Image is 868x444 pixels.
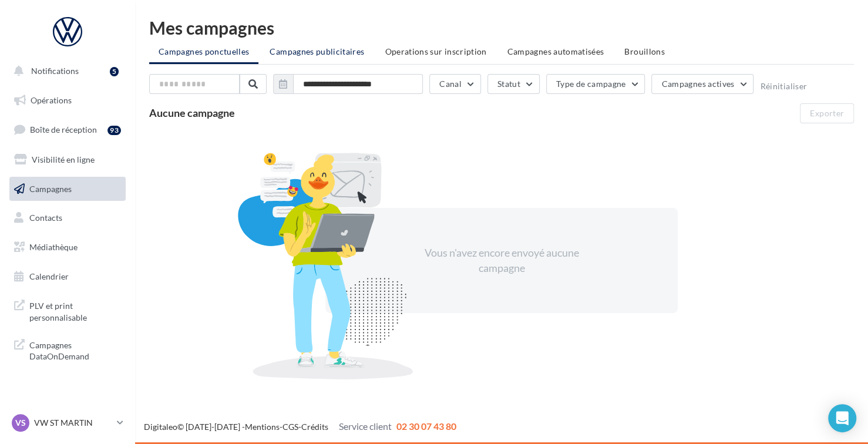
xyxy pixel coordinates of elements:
a: Mentions [245,422,280,432]
a: CGS [282,422,298,432]
span: Aucune campagne [149,106,235,119]
span: Campagnes [29,183,72,193]
button: Exporter [800,103,854,123]
span: 02 30 07 43 80 [396,421,456,432]
span: Operations sur inscription [385,46,486,56]
p: VW ST MARTIN [34,417,112,429]
button: Campagnes actives [651,74,753,94]
a: Visibilité en ligne [7,147,128,172]
span: Campagnes publicitaires [270,46,364,56]
span: Campagnes DataOnDemand [29,337,121,362]
button: Réinitialiser [760,82,807,91]
a: Médiathèque [7,235,128,260]
a: Calendrier [7,264,128,289]
div: 5 [110,67,119,76]
a: Digitaleo [144,422,177,432]
div: 93 [107,126,121,135]
span: Service client [339,421,392,432]
span: Médiathèque [29,242,78,252]
span: Visibilité en ligne [32,154,95,164]
div: Mes campagnes [149,19,854,36]
a: Boîte de réception93 [7,117,128,142]
div: Open Intercom Messenger [828,404,856,432]
a: VS VW ST MARTIN [9,412,126,434]
span: Notifications [31,66,79,76]
button: Statut [487,74,540,94]
span: Campagnes actives [661,79,734,89]
span: VS [15,417,26,429]
button: Notifications 5 [7,59,123,83]
a: Opérations [7,88,128,113]
span: Contacts [29,213,62,223]
a: PLV et print personnalisable [7,293,128,328]
span: Campagnes automatisées [507,46,604,56]
a: Contacts [7,206,128,230]
span: Calendrier [29,271,69,281]
div: Vous n'avez encore envoyé aucune campagne [401,245,603,275]
a: Campagnes DataOnDemand [7,332,128,367]
a: Campagnes [7,177,128,201]
span: Boîte de réception [30,125,97,134]
span: © [DATE]-[DATE] - - - [144,422,456,432]
a: Crédits [301,422,328,432]
button: Canal [429,74,481,94]
button: Type de campagne [546,74,645,94]
span: Opérations [31,95,72,105]
span: PLV et print personnalisable [29,298,121,323]
span: Brouillons [624,46,665,56]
